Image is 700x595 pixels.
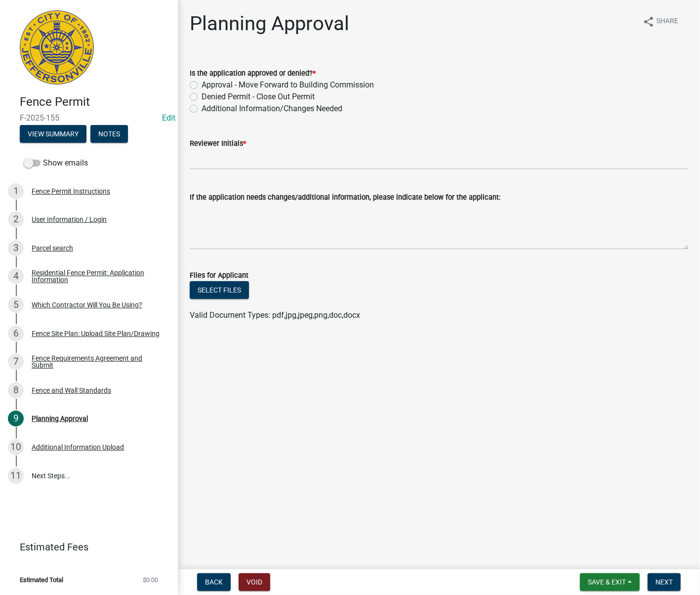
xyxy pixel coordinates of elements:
div: 1 [8,183,24,199]
div: 3 [8,240,24,256]
div: Fence and Wall Standards [32,387,111,394]
label: Approval - Move Forward to Building Commission [202,79,374,91]
img: City of Jeffersonville, Indiana [20,10,94,85]
button: Void [239,573,270,591]
span: Back [205,578,223,586]
label: Is the application approved or denied? [190,70,316,77]
wm-modal-confirm: Summary [20,130,86,138]
label: If the application needs changes/additional information, please indicate below for the applicant: [190,194,500,201]
button: Notes [90,125,128,143]
div: 7 [8,354,24,370]
button: shareShare [635,12,686,31]
div: Residential Fence Permit: Application Information [32,269,162,283]
wm-modal-confirm: Notes [90,130,128,138]
div: Additional Information Upload [32,444,124,451]
div: 11 [8,468,24,484]
div: 10 [8,439,24,455]
span: Next [656,578,673,586]
button: Save & Exit [580,573,640,591]
label: Additional Information/Changes Needed [202,103,342,115]
div: Which Contractor Will You Be Using? [32,301,142,308]
div: User Information / Login [32,216,107,223]
a: Estimated Fees [8,537,162,557]
button: Next [648,573,681,591]
h4: Fence Permit [20,95,170,109]
h1: Planning Approval [190,12,349,36]
label: Files for Applicant [190,272,248,279]
button: Select files [190,281,249,299]
button: View Summary [20,125,86,143]
label: Denied Permit - Close Out Permit [202,91,315,103]
div: 9 [8,411,24,426]
i: share [643,16,655,28]
span: F-2025-155 [20,113,158,123]
div: 6 [8,326,24,341]
label: Reviewer Initials [190,140,246,147]
span: $0.00 [143,577,158,583]
div: Fence Permit Instructions [32,188,110,195]
div: Planning Approval [32,415,88,422]
label: Show emails [24,157,88,169]
a: Edit [162,113,175,123]
div: Fence Site Plan: Upload Site Plan/Drawing [32,330,160,337]
span: Save & Exit [588,578,626,586]
wm-modal-confirm: Edit Application Number [162,113,175,123]
div: 8 [8,382,24,398]
span: Share [657,16,678,28]
div: 4 [8,268,24,284]
span: Estimated Total [20,577,63,583]
div: Fence Requirements Agreement and Submit [32,355,162,369]
button: Back [197,573,231,591]
span: Valid Document Types: pdf,jpg,jpeg,png,doc,docx [190,310,360,320]
div: 5 [8,297,24,313]
div: 2 [8,212,24,227]
div: Parcel search [32,245,73,252]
